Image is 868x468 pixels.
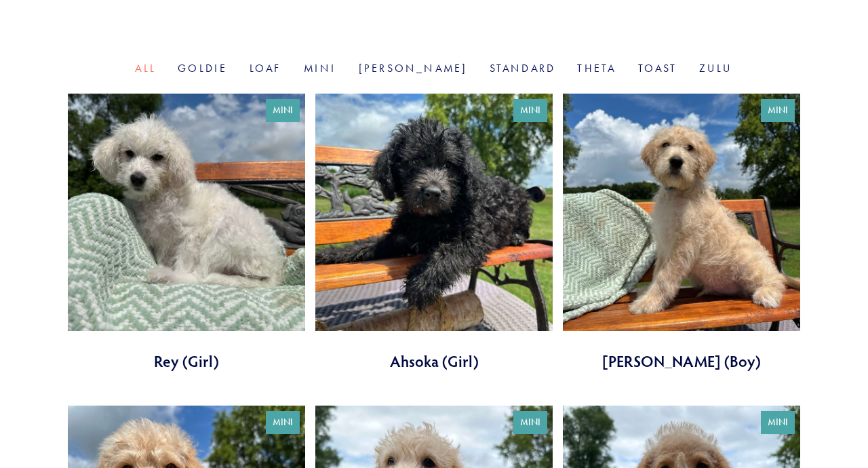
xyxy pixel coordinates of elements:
[577,62,616,75] a: Theta
[250,62,282,75] a: Loaf
[135,62,156,75] a: All
[178,62,227,75] a: Goldie
[638,62,677,75] a: Toast
[699,62,733,75] a: Zulu
[359,62,468,75] a: [PERSON_NAME]
[304,62,337,75] a: Mini
[490,62,556,75] a: Standard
